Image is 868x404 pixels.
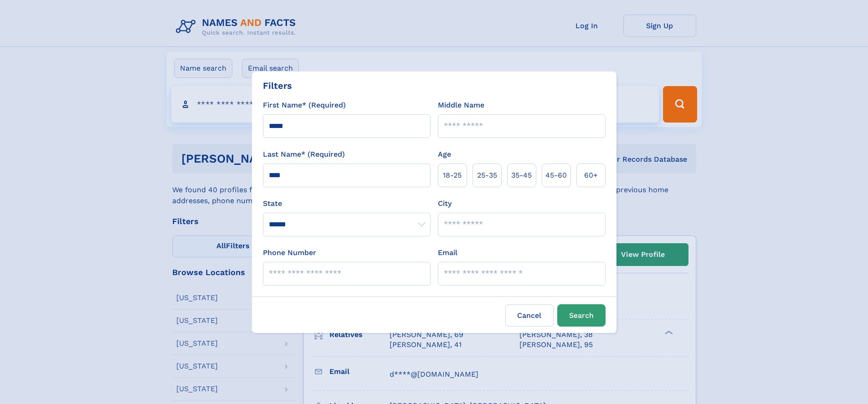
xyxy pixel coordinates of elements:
[584,170,598,181] span: 60+
[443,170,462,181] span: 18‑25
[263,247,316,258] label: Phone Number
[438,100,484,111] label: Middle Name
[263,149,345,160] label: Last Name* (Required)
[438,247,457,258] label: Email
[557,304,606,327] button: Search
[438,149,451,160] label: Age
[477,170,497,181] span: 25‑35
[263,198,431,209] label: State
[263,79,292,92] div: Filters
[545,170,567,181] span: 45‑60
[505,304,554,327] label: Cancel
[438,198,452,209] label: City
[263,100,346,111] label: First Name* (Required)
[511,170,532,181] span: 35‑45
